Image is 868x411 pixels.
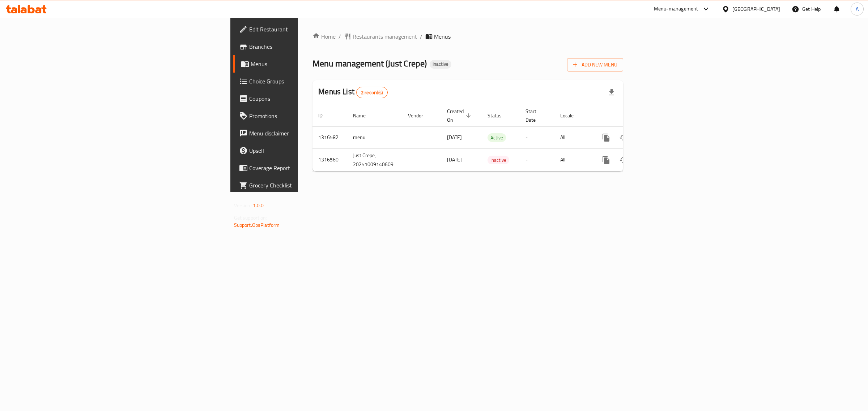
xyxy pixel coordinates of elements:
a: Coupons [233,90,375,107]
span: Version: [234,201,252,210]
span: Upsell [249,146,370,155]
span: Vendor [408,111,433,120]
span: Inactive [488,156,509,164]
div: [GEOGRAPHIC_DATA] [732,5,780,13]
a: Promotions [233,107,375,125]
span: Restaurants management [353,32,417,41]
li: / [420,32,422,41]
span: [DATE] [447,155,462,164]
span: 1.0.0 [253,201,264,210]
button: Add New Menu [567,58,623,72]
a: Coverage Report [233,159,375,177]
span: Menus [251,60,370,68]
a: Restaurants management [344,32,417,41]
span: Coverage Report [249,164,370,172]
table: enhanced table [312,105,673,172]
span: Get support on: [234,213,267,222]
a: Upsell [233,142,375,159]
div: Menu-management [654,5,698,13]
span: Coupons [249,94,370,103]
td: - [520,126,554,148]
span: Locale [560,111,583,120]
span: Inactive [430,61,451,67]
span: 2 record(s) [357,89,387,96]
span: Edit Restaurant [249,25,370,34]
span: Menus [434,32,451,41]
span: Created On [447,107,473,124]
span: Start Date [526,107,546,124]
nav: breadcrumb [312,32,623,41]
a: Edit Restaurant [233,21,375,38]
div: Total records count [356,87,388,98]
th: Actions [592,105,673,127]
span: Choice Groups [249,77,370,86]
a: Menu disclaimer [233,125,375,142]
span: Grocery Checklist [249,181,370,190]
td: - [520,148,554,171]
a: Choice Groups [233,73,375,90]
span: Status [488,111,511,120]
a: Support.OpsPlatform [234,220,280,230]
span: A [856,5,859,13]
button: more [597,151,615,169]
button: Change Status [615,129,632,146]
h2: Menus List [318,86,387,98]
td: All [554,126,592,148]
a: Branches [233,38,375,55]
span: Add New Menu [573,60,617,69]
span: Branches [249,42,370,51]
span: ID [318,111,332,120]
a: Menus [233,55,375,73]
span: Menu disclaimer [249,129,370,138]
span: [DATE] [447,133,462,142]
span: Promotions [249,112,370,120]
div: Inactive [430,60,451,69]
span: Name [353,111,375,120]
a: Grocery Checklist [233,177,375,194]
span: Active [488,134,506,142]
td: All [554,148,592,171]
div: Export file [603,84,620,101]
button: Change Status [615,151,632,169]
button: more [597,129,615,146]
